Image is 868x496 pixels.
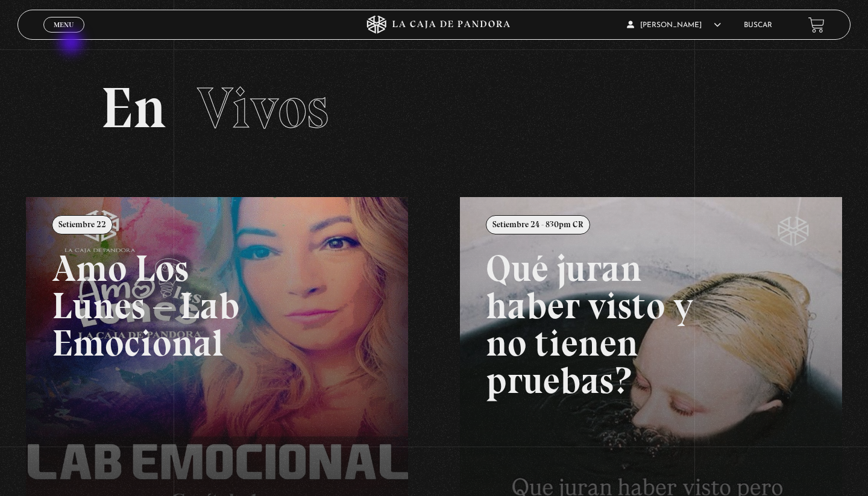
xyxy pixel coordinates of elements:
[50,31,78,40] span: Cerrar
[54,21,74,28] span: Menu
[101,80,767,137] h2: En
[197,74,329,142] span: Vivos
[808,17,825,33] a: View your shopping cart
[627,22,721,29] span: [PERSON_NAME]
[744,22,772,29] a: Buscar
